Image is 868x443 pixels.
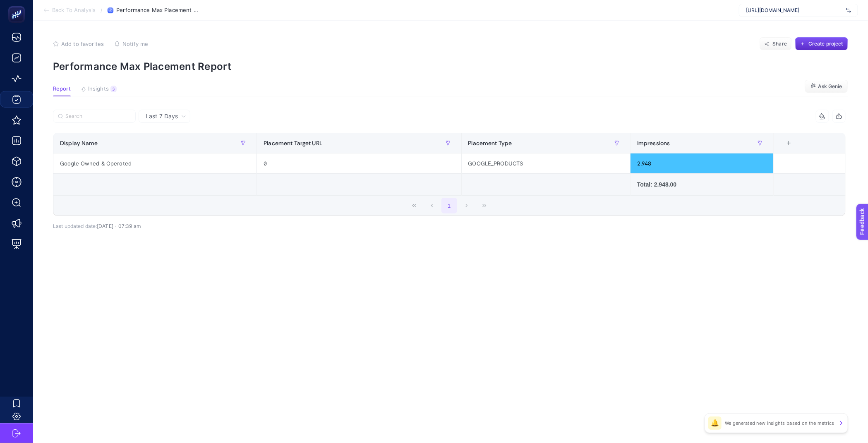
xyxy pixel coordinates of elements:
[61,41,104,47] span: Add to favorites
[462,153,631,173] div: GOOGLE_PRODUCTS
[746,7,843,14] span: [URL][DOMAIN_NAME]
[805,80,848,93] button: Ask Genie
[631,153,773,173] div: 2.948
[846,6,851,14] img: svg%3e
[468,140,512,146] span: Placement Type
[122,41,148,47] span: Notify me
[808,41,843,47] span: Create project
[264,140,322,146] span: Placement Target URL
[65,113,131,120] input: Search
[53,41,104,47] button: Add to favorites
[5,2,31,9] span: Feedback
[780,140,787,158] div: 4 items selected
[52,7,96,14] span: Back To Analysis
[257,153,461,173] div: 0
[53,86,71,92] span: Report
[781,140,797,146] div: +
[88,86,109,92] span: Insights
[637,140,670,146] span: Impressions
[110,86,117,92] div: 3
[53,60,848,72] p: Performance Max Placement Report
[116,7,199,14] span: Performance Max Placement Report
[60,140,98,146] span: Display Name
[53,123,846,229] div: Last 7 Days
[114,41,148,47] button: Notify me
[53,223,97,229] span: Last updated date:
[97,223,141,229] span: [DATE]・07:39 am
[637,180,766,189] div: Total: 2.948.00
[146,112,178,120] span: Last 7 Days
[101,7,103,13] span: /
[53,153,257,173] div: Google Owned & Operated
[441,198,457,213] button: 1
[795,37,848,50] button: Create project
[818,83,842,90] span: Ask Genie
[760,37,792,50] button: Share
[773,41,787,47] span: Share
